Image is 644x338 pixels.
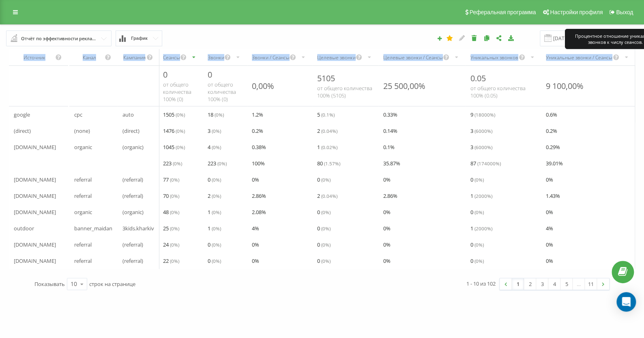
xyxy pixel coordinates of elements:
span: (organic) [122,142,144,152]
span: organic [74,207,92,217]
span: ( 0 %) [321,209,331,215]
span: ( 0 %) [173,160,182,167]
span: ( 174000 %) [477,160,501,167]
span: 0 % [546,207,553,217]
span: 87 [470,158,501,168]
span: ( 0 %) [321,258,331,264]
span: (referral) [122,240,143,249]
span: [DOMAIN_NAME] [14,191,56,201]
span: 0 % [383,240,391,249]
span: ( 0 %) [321,176,331,183]
span: Выход [616,9,633,15]
span: 1 [470,191,492,201]
span: 0.2 % [546,126,557,136]
span: 1045 [163,142,185,152]
span: ( 0 %) [170,258,179,264]
span: 4 [208,142,221,152]
i: Удалить отчет [471,35,478,41]
div: 0,00% [252,80,274,91]
span: 9 [470,110,495,119]
a: 1 [512,278,524,290]
span: 1.2 % [252,110,263,119]
span: ( 0 %) [474,241,484,248]
span: Настройки профиля [550,9,603,15]
span: ( 0 %) [215,111,224,118]
span: 2.86 % [252,191,266,201]
span: 0 % [546,175,553,184]
span: График [131,36,148,41]
span: 0 % [383,223,391,233]
a: 2 [524,278,536,290]
span: ( 0.04 %) [321,128,337,134]
span: referral [74,175,92,184]
span: 4 % [252,223,259,233]
span: (referral) [122,191,143,201]
div: 25 500,00% [383,80,425,91]
span: 1 [208,207,221,217]
span: (direct) [122,126,140,136]
div: Уникальные звонки / Сеансы [546,54,612,61]
span: 0 % [546,256,553,266]
span: [DOMAIN_NAME] [14,142,56,152]
span: 0.14 % [383,126,397,136]
span: ( 0 %) [212,241,221,248]
span: ( 0 %) [217,160,227,167]
span: ( 0 %) [212,258,221,264]
span: 0 [208,175,221,184]
span: 0 [470,256,484,266]
i: Скачать отчет [507,35,514,41]
span: [DOMAIN_NAME] [14,256,56,266]
a: 3 [536,278,548,290]
span: 223 [163,158,182,168]
span: 0 [317,207,331,217]
span: ( 1.57 %) [324,160,340,167]
span: ( 0 %) [212,193,221,199]
span: от общего количества 100% ( 0.05 ) [470,84,526,99]
span: ( 0 %) [212,128,221,134]
span: outdoor [14,223,34,233]
span: 5105 [317,73,335,84]
div: Open Intercom Messenger [616,292,636,312]
span: 0 % [252,175,259,184]
span: Показывать [34,280,65,288]
span: 0 [317,240,331,249]
div: Отчёт по эффективности рекламных кампаний [21,34,97,43]
div: Кампания [122,54,146,61]
i: Редактировать отчет [459,35,466,41]
span: ( 0 %) [212,144,221,150]
span: от общего количества 100% ( 5105 ) [317,84,372,99]
span: [DOMAIN_NAME] [14,207,56,217]
span: ( 0.1 %) [321,111,335,118]
span: ( 0 %) [176,144,185,150]
span: ( 6000 %) [474,144,492,150]
span: ( 0 %) [170,176,179,183]
span: 4 % [546,223,553,233]
span: ( 6000 %) [474,128,492,134]
span: ( 0 %) [212,176,221,183]
span: (direct) [14,126,31,136]
span: 39.01 % [546,158,563,168]
a: 11 [585,278,597,290]
span: 2 [317,191,337,201]
span: 0.6 % [546,110,557,119]
span: 3 [470,142,492,152]
span: 2 [317,126,337,136]
span: [DOMAIN_NAME] [14,175,56,184]
span: 70 [163,191,179,201]
span: 0 [208,256,221,266]
span: ( 0 %) [474,209,484,215]
span: ( 2000 %) [474,225,492,232]
span: Реферальная программа [469,9,536,15]
div: Звонки / Сеансы [252,54,290,61]
a: 5 [560,278,573,290]
span: ( 0 %) [321,241,331,248]
span: 1476 [163,126,185,136]
span: 2.86 % [383,191,397,201]
div: Сеансы [163,54,180,61]
div: Целевые звонки / Сеансы [383,54,443,61]
span: 0.05 [470,73,486,84]
span: 1.43 % [546,191,560,201]
div: Звонки [208,54,224,61]
span: 77 [163,175,179,184]
span: ( 0 %) [176,111,185,118]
